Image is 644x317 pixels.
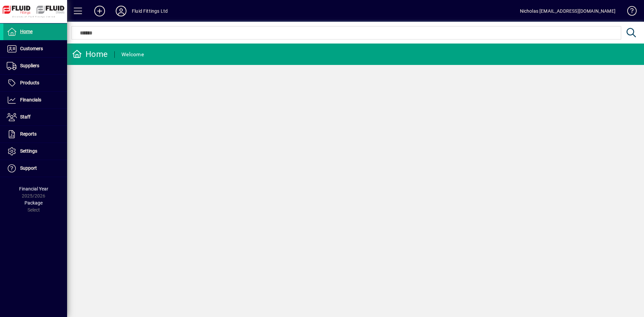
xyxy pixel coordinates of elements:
span: Support [20,165,37,171]
span: Settings [20,148,37,154]
div: Home [72,49,108,60]
a: Financials [3,92,67,108]
span: Financial Year [19,186,48,191]
a: Settings [3,143,67,160]
button: Add [89,5,110,17]
div: Welcome [121,49,144,60]
a: Support [3,160,67,177]
div: Fluid Fittings Ltd [132,6,168,16]
span: Package [24,200,43,206]
a: Suppliers [3,58,67,74]
div: Nicholas [EMAIL_ADDRESS][DOMAIN_NAME] [520,6,615,16]
a: Knowledge Base [622,1,636,23]
span: Financials [20,97,41,102]
button: Profile [110,5,132,17]
a: Customers [3,41,67,57]
span: Products [20,80,39,85]
span: Customers [20,46,43,51]
a: Reports [3,126,67,143]
span: Home [20,29,33,34]
span: Reports [20,131,37,137]
a: Staff [3,109,67,126]
a: Products [3,75,67,91]
span: Suppliers [20,63,39,68]
span: Staff [20,114,31,120]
